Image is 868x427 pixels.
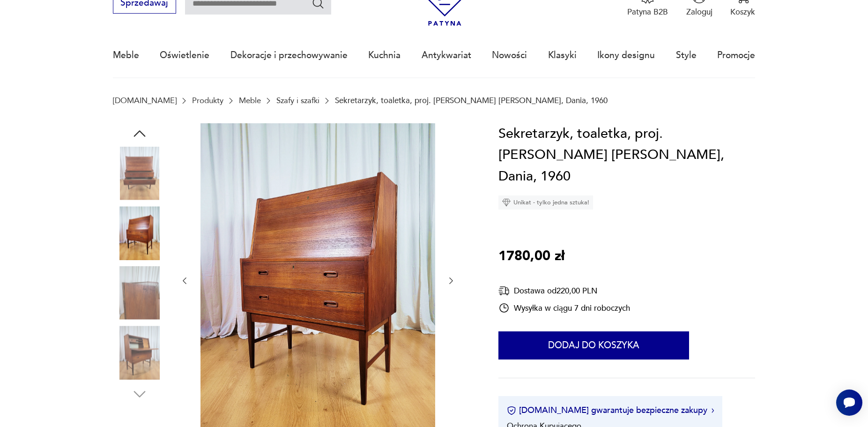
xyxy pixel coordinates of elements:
[230,34,348,77] a: Dekoracje i przechowywanie
[422,34,471,77] a: Antykwariat
[113,326,166,379] img: Zdjęcie produktu Sekretarzyk, toaletka, proj. Arne Wahl Iversen, Dania, 1960
[686,7,712,17] p: Zaloguj
[676,34,697,77] a: Style
[239,96,261,105] a: Meble
[113,147,166,200] img: Zdjęcie produktu Sekretarzyk, toaletka, proj. Arne Wahl Iversen, Dania, 1960
[113,206,166,260] img: Zdjęcie produktu Sekretarzyk, toaletka, proj. Arne Wahl Iversen, Dania, 1960
[502,198,511,207] img: Ikona diamentu
[627,7,668,17] p: Patyna B2B
[492,34,527,77] a: Nowości
[192,96,223,105] a: Produkty
[548,34,577,77] a: Klasyki
[498,195,593,210] div: Unikat - tylko jedna sztuka!
[498,246,564,267] p: 1780,00 zł
[498,123,756,187] h1: Sekretarzyk, toaletka, proj. [PERSON_NAME] [PERSON_NAME], Dania, 1960
[498,302,630,314] div: Wysyłka w ciągu 7 dni roboczych
[498,285,630,297] div: Dostawa od 220,00 PLN
[498,285,510,297] img: Ikona dostawy
[368,34,401,77] a: Kuchnia
[335,96,608,105] p: Sekretarzyk, toaletka, proj. [PERSON_NAME] [PERSON_NAME], Dania, 1960
[597,34,655,77] a: Ikony designu
[160,34,209,77] a: Oświetlenie
[498,331,689,360] button: Dodaj do koszyka
[730,7,755,17] p: Koszyk
[836,390,862,416] iframe: Smartsupp widget button
[113,96,177,105] a: [DOMAIN_NAME]
[113,34,139,77] a: Meble
[276,96,319,105] a: Szafy i szafki
[507,406,516,415] img: Ikona certyfikatu
[717,34,755,77] a: Promocje
[712,408,714,413] img: Ikona strzałki w prawo
[507,405,714,416] button: [DOMAIN_NAME] gwarantuje bezpieczne zakupy
[113,266,166,320] img: Zdjęcie produktu Sekretarzyk, toaletka, proj. Arne Wahl Iversen, Dania, 1960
